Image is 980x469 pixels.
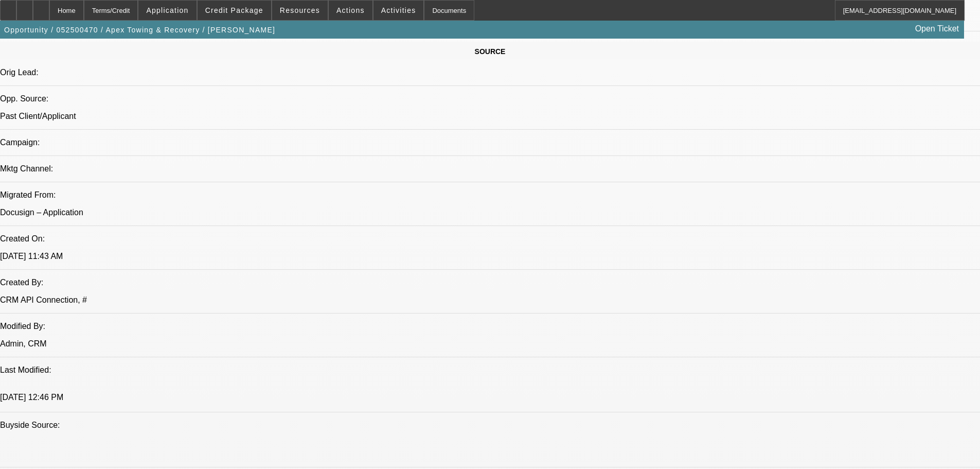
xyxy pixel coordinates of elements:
[373,1,424,20] button: Activities
[198,1,271,20] button: Credit Package
[146,6,188,14] span: Application
[329,1,372,20] button: Actions
[336,6,365,14] span: Actions
[138,1,196,20] button: Application
[205,6,263,14] span: Credit Package
[381,6,416,14] span: Activities
[272,1,328,20] button: Resources
[911,20,963,38] a: Open Ticket
[4,26,275,34] span: Opportunity / 052500470 / Apex Towing & Recovery / [PERSON_NAME]
[475,47,506,56] span: SOURCE
[280,6,320,14] span: Resources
